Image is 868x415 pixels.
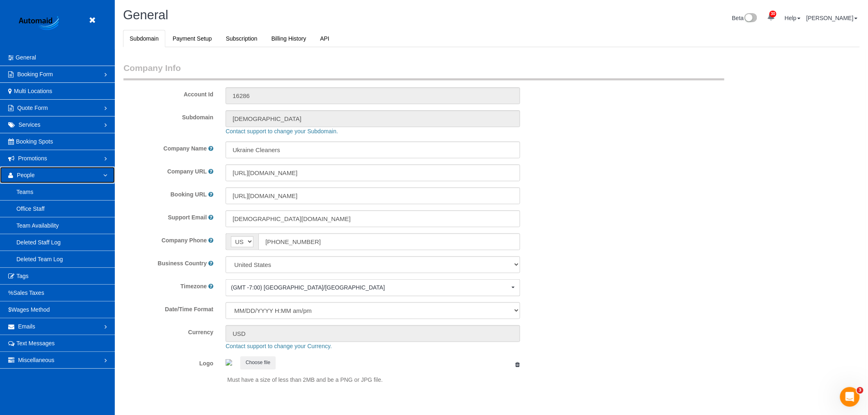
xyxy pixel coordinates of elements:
span: General [16,54,36,61]
a: Payment Setup [166,30,219,47]
label: Timezone [180,282,207,290]
button: (GMT -7:00) [GEOGRAPHIC_DATA]/[GEOGRAPHIC_DATA] [226,279,520,296]
label: Company Phone [162,236,207,244]
a: [PERSON_NAME] [806,15,858,21]
label: Logo [117,356,219,367]
p: Must have a size of less than 2MB and be a PNG or JPG file. [227,376,520,384]
a: Help [785,15,801,21]
span: Multi Locations [14,88,52,94]
span: Text Messages [16,340,55,347]
a: Subdomain [123,30,165,47]
span: (GMT -7:00) [GEOGRAPHIC_DATA]/[GEOGRAPHIC_DATA] [231,283,509,292]
img: New interface [744,13,757,24]
input: Phone [258,233,520,250]
span: Miscellaneous [18,357,55,363]
a: Subscription [219,30,264,47]
label: Support Email [168,213,207,221]
a: Billing History [265,30,313,47]
div: Contact support to change your Currency. [219,342,833,350]
span: 30 [770,11,777,17]
span: Booking Spots [16,138,53,145]
span: Quote Form [17,105,48,111]
ol: Choose Timezone [226,279,520,296]
iframe: Intercom live chat [840,387,860,407]
span: Services [18,121,41,128]
img: Automaid Logo [14,14,66,33]
label: Currency [117,325,219,336]
span: General [123,8,168,22]
label: Company Name [163,144,207,153]
label: Company URL [167,167,207,176]
span: Sales Taxes [13,290,44,296]
img: 8198af147c7ec167676e918a74526ec6ddc48321.png [226,359,232,366]
label: Booking URL [171,190,207,198]
label: Business Country [158,259,207,267]
span: Wages Method [11,306,50,313]
span: Tags [16,273,29,279]
span: Promotions [18,155,47,162]
label: Date/Time Format [117,302,219,313]
div: Contact support to change your Subdomain. [219,127,833,135]
label: Subdomain [117,110,219,121]
span: Booking Form [17,71,53,78]
label: Account Id [117,87,219,98]
legend: Company Info [123,62,724,80]
span: Emails [18,323,35,330]
a: 30 [763,8,779,26]
span: 3 [857,387,863,394]
a: Beta [732,15,758,21]
a: API [313,30,336,47]
button: Choose file [240,356,276,369]
span: People [17,172,35,178]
